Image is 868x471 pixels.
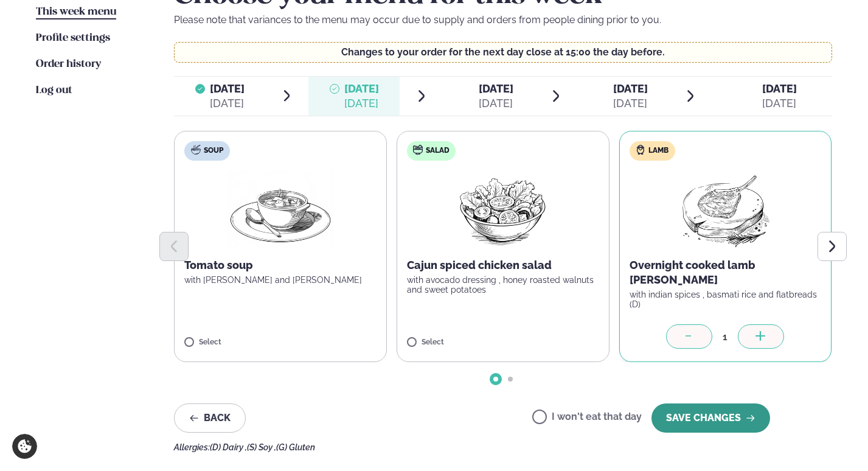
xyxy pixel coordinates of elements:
[174,403,246,433] button: Back
[36,85,72,96] span: Log out
[762,82,797,95] span: [DATE]
[247,442,276,452] span: (S) Soy ,
[36,5,116,19] a: This week menu
[36,57,101,72] a: Order history
[493,377,498,382] span: Go to slide 1
[36,7,116,17] span: This week menu
[648,146,668,156] span: Lamb
[36,59,101,69] span: Order history
[413,145,423,155] img: salad.svg
[712,330,738,344] div: 1
[479,96,513,111] div: [DATE]
[818,232,847,261] button: Next slide
[672,170,779,248] img: Lamb-Meat.png
[187,47,819,57] p: Changes to your order for the next day close at 15:00 the day before.
[210,442,247,452] span: (D) Dairy ,
[276,442,315,452] span: (G) Gluten
[174,442,832,452] div: Allergies:
[426,146,450,156] span: Salad
[36,31,110,46] a: Profile settings
[613,82,648,95] span: [DATE]
[479,82,513,95] span: [DATE]
[407,275,599,295] p: with avocado dressing , honey roasted walnuts and sweet potatoes
[36,33,110,43] span: Profile settings
[762,96,797,111] div: [DATE]
[636,145,645,155] img: Lamb.svg
[407,258,599,273] p: Cajun spiced chicken salad
[630,258,822,287] p: Overnight cooked lamb [PERSON_NAME]
[449,170,557,248] img: Salad.png
[508,377,513,382] span: Go to slide 2
[174,13,832,27] p: Please note that variances to the menu may occur due to supply and orders from people dining prio...
[184,258,377,273] p: Tomato soup
[210,96,245,111] div: [DATE]
[36,83,72,98] a: Log out
[651,403,770,433] button: SAVE CHANGES
[344,96,379,111] div: [DATE]
[613,96,648,111] div: [DATE]
[204,146,223,156] span: Soup
[630,290,822,309] p: with indian spices , basmati rice and flatbreads (D)
[344,82,379,95] span: [DATE]
[159,232,189,261] button: Previous slide
[191,145,201,155] img: soup.svg
[12,434,37,459] a: Cookie settings
[210,82,245,96] span: [DATE]
[184,275,377,285] p: with [PERSON_NAME] and [PERSON_NAME]
[227,170,334,248] img: Soup.png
